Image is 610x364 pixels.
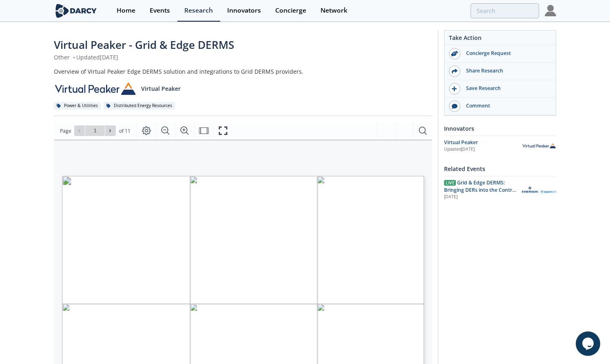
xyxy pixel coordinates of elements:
span: Grid & Edge DERMS: Bringing DERs into the Control Room [444,179,516,201]
div: Share Research [460,67,552,75]
div: Take Action [444,33,556,45]
iframe: chat widget [576,331,602,356]
a: Virtual Peaker Updated[DATE] Virtual Peaker [444,139,556,153]
img: Virtual Peaker [522,143,556,149]
div: Power & Utilities [54,102,101,110]
span: Virtual Peaker - Grid & Edge DERMS [54,37,234,52]
p: Virtual Peaker [141,84,181,93]
div: Concierge [275,7,306,14]
div: Distributed Energy Resources [104,102,175,110]
img: Profile [545,5,556,16]
span: • [71,53,76,61]
div: Comment [460,102,552,110]
div: Concierge Request [460,50,552,57]
div: Updated [DATE] [444,146,522,153]
div: Innovators [227,7,261,14]
div: Home [117,7,135,14]
span: Live [444,180,456,186]
div: Virtual Peaker [444,139,522,146]
div: Innovators [444,121,556,136]
img: logo-wide.svg [54,4,98,18]
div: Events [150,7,170,14]
div: [DATE] [444,194,516,200]
input: Advanced Search [471,3,539,18]
div: Overview of Virtual Peaker Edge DERMS solution and integrations to Grid DERMS providers. [54,67,432,76]
div: Save Research [460,85,552,92]
div: Network [320,7,347,14]
div: Other Updated [DATE] [54,53,432,61]
div: Related Events [444,162,556,176]
a: Live Grid & Edge DERMS: Bringing DERs into the Control Room [DATE] Aspen Technology [444,179,556,201]
img: Aspen Technology [522,186,556,193]
div: Research [184,7,213,14]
